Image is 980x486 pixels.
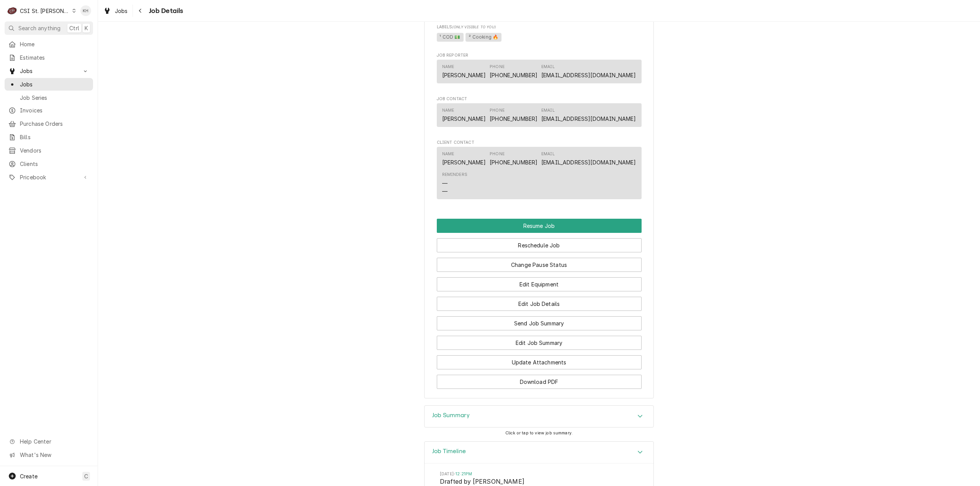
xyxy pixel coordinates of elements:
[490,64,505,70] div: Phone
[5,21,93,35] button: Search anythingCtrlK
[442,71,486,79] div: [PERSON_NAME]
[20,451,88,459] span: What's New
[505,431,573,436] span: Click or tap to view job summary.
[7,5,18,16] div: CSI St. Louis's Avatar
[541,64,636,79] div: Email
[20,40,89,48] span: Home
[437,52,642,87] div: Job Reporter
[20,133,89,141] span: Bills
[437,277,642,291] button: Edit Equipment
[5,171,93,184] a: Go to Pricebook
[442,179,448,187] div: —
[5,158,93,170] a: Clients
[18,24,60,32] span: Search anything
[442,64,454,70] div: Name
[541,72,636,78] a: [EMAIL_ADDRESS][DOMAIN_NAME]
[437,219,642,233] div: Button Group Row
[490,151,505,157] div: Phone
[541,115,636,122] a: [EMAIL_ADDRESS][DOMAIN_NAME]
[7,5,18,16] div: C
[490,64,537,79] div: Phone
[85,24,88,32] span: K
[541,64,555,70] div: Email
[5,104,93,117] a: Invoices
[20,106,89,114] span: Invoices
[432,412,470,419] h3: Job Summary
[425,406,653,427] div: Accordion Header
[425,406,653,427] button: Accordion Details Expand Trigger
[442,158,486,166] div: [PERSON_NAME]
[69,24,79,32] span: Ctrl
[437,311,642,330] div: Button Group Row
[437,33,464,42] span: ¹ COD 💵
[100,5,131,17] a: Jobs
[437,24,642,43] div: [object Object]
[115,7,128,15] span: Jobs
[437,147,642,203] div: Client Contact List
[442,107,486,123] div: Name
[425,442,653,463] button: Accordion Details Expand Trigger
[5,117,93,130] a: Purchase Orders
[437,258,642,272] button: Change Pause Status
[490,72,537,78] a: [PHONE_NUMBER]
[437,350,642,369] div: Button Group Row
[80,5,91,16] div: KH
[437,316,642,330] button: Send Job Summary
[541,107,555,114] div: Email
[20,7,70,15] div: CSI St. [PERSON_NAME]
[20,54,89,62] span: Estimates
[437,103,642,130] div: Job Contact List
[456,471,472,476] em: 12:21PM
[442,64,486,79] div: Name
[80,5,91,16] div: Kelsey Hetlage's Avatar
[437,52,642,59] span: Job Reporter
[20,120,89,128] span: Purchase Orders
[490,159,537,166] a: [PHONE_NUMBER]
[437,60,642,86] div: Job Reporter List
[5,435,93,448] a: Go to Help Center
[437,272,642,291] div: Button Group Row
[5,449,93,461] a: Go to What's New
[5,78,93,91] a: Jobs
[5,51,93,64] a: Estimates
[437,140,642,203] div: Client Contact
[437,252,642,272] div: Button Group Row
[5,144,93,157] a: Vendors
[424,405,654,427] div: Job Summary
[425,442,653,463] div: Accordion Header
[437,219,642,389] div: Button Group
[84,472,88,480] span: C
[442,172,467,178] div: Reminders
[541,151,636,166] div: Email
[20,173,78,181] span: Pricebook
[437,233,642,252] div: Button Group Row
[20,94,89,102] span: Job Series
[437,96,642,130] div: Job Contact
[437,103,642,127] div: Contact
[20,67,78,75] span: Jobs
[490,107,537,123] div: Phone
[442,172,467,195] div: Reminders
[437,297,642,311] button: Edit Job Details
[20,437,88,445] span: Help Center
[541,107,636,123] div: Email
[437,60,642,83] div: Contact
[437,291,642,311] div: Button Group Row
[437,96,642,102] span: Job Contact
[20,80,89,88] span: Jobs
[452,25,495,29] span: (Only Visible to You)
[5,65,93,77] a: Go to Jobs
[134,5,147,17] button: Navigate back
[437,336,642,350] button: Edit Job Summary
[490,115,537,122] a: [PHONE_NUMBER]
[437,369,642,389] div: Button Group Row
[437,140,642,146] span: Client Contact
[442,151,486,166] div: Name
[440,471,638,477] span: Timestamp
[541,159,636,166] a: [EMAIL_ADDRESS][DOMAIN_NAME]
[20,160,89,168] span: Clients
[437,375,642,389] button: Download PDF
[442,107,454,114] div: Name
[20,473,38,479] span: Create
[437,330,642,350] div: Button Group Row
